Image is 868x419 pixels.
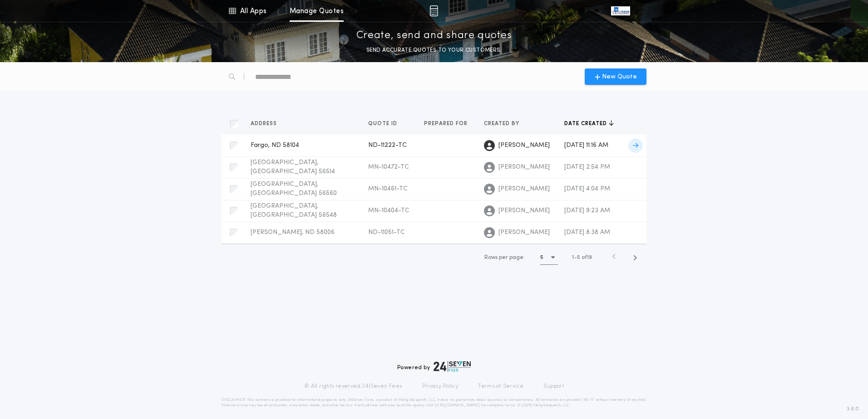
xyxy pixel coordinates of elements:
p: Create, send and share quotes [356,29,512,43]
p: © All rights reserved. 24|Seven Fees [304,383,402,390]
button: Quote ID [368,119,404,128]
span: Quote ID [368,120,399,127]
span: [DATE] 2:54 PM [564,164,610,171]
span: [PERSON_NAME], ND 58006 [251,229,335,236]
span: MN-10472-TC [368,164,409,171]
p: DISCLAIMER: This estimate is provided for informational purposes only. 24|Seven Fees, a product o... [222,397,646,408]
button: New Quote [585,68,646,85]
a: [URL][DOMAIN_NAME] [435,404,480,407]
span: Date created [564,120,609,127]
h1: 5 [540,253,543,262]
p: SEND ACCURATE QUOTES TO YOUR CUSTOMERS. [366,46,502,55]
button: 5 [540,250,558,265]
span: [PERSON_NAME] [498,185,550,194]
span: 1 [572,255,574,260]
span: Created by [484,120,521,127]
span: [GEOGRAPHIC_DATA], [GEOGRAPHIC_DATA] 56514 [251,159,335,175]
span: [GEOGRAPHIC_DATA], [GEOGRAPHIC_DATA] 56560 [251,181,337,197]
img: vs-icon [611,6,630,15]
span: [PERSON_NAME] [498,206,550,215]
a: Support [543,383,564,390]
a: Privacy Policy [422,383,459,390]
span: Address [251,120,279,127]
span: MN-10461-TC [368,185,408,192]
span: New Quote [602,72,637,82]
span: ND-11222-TC [368,142,407,149]
span: of 19 [582,253,592,262]
span: 3.8.0 [847,405,859,413]
span: [PERSON_NAME] [498,163,550,172]
span: 5 [577,255,580,260]
span: [GEOGRAPHIC_DATA], [GEOGRAPHIC_DATA] 56548 [251,203,337,219]
span: ND-11051-TC [368,229,405,236]
span: [DATE] 9:23 AM [564,207,610,214]
span: [DATE] 4:04 PM [564,185,610,192]
span: Rows per page: [484,255,525,260]
span: [PERSON_NAME] [498,228,550,237]
img: logo [434,361,471,372]
button: Date created [564,119,614,128]
a: Terms of Service [478,383,523,390]
span: [DATE] 8:38 AM [564,229,610,236]
button: Address [251,119,284,128]
img: img [429,5,438,16]
span: [PERSON_NAME] [498,141,550,150]
span: Prepared for [424,120,469,127]
span: [DATE] 11:16 AM [564,142,608,149]
div: Powered by [397,361,471,372]
span: Fargo, ND 58104 [251,142,299,149]
span: MN-10404-TC [368,207,409,214]
button: Created by [484,119,526,128]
